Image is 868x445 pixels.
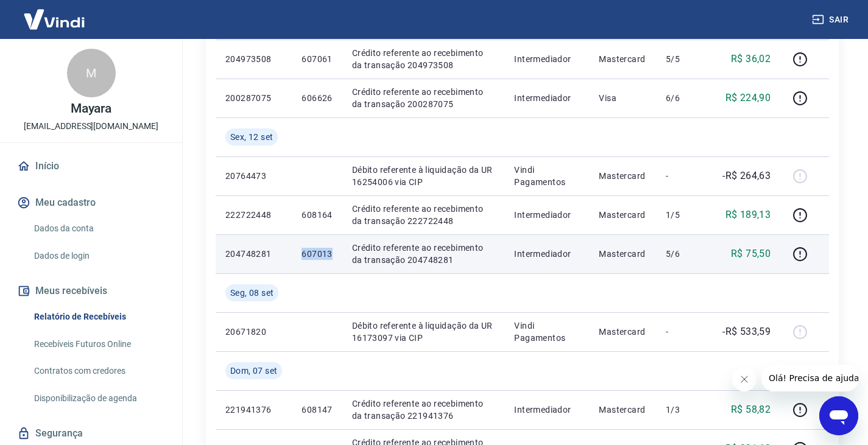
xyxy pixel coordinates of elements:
p: R$ 224,90 [725,91,771,105]
p: 607061 [302,53,332,65]
p: Intermediador [514,404,579,416]
div: M [67,49,116,97]
p: 200287075 [225,92,282,104]
p: 20671820 [225,326,282,338]
p: Crédito referente ao recebimento da transação 204973508 [352,47,495,71]
p: - [666,326,702,338]
p: 606626 [302,92,332,104]
iframe: Fechar mensagem [732,367,757,391]
img: Vindi [15,1,94,38]
p: R$ 75,50 [731,247,771,261]
a: Dados da conta [29,216,168,241]
p: Mastercard [599,209,646,221]
p: R$ 36,02 [731,52,771,66]
a: Recebíveis Futuros Online [29,332,168,357]
a: Contratos com credores [29,359,168,384]
p: Mayara [71,102,112,115]
p: Crédito referente ao recebimento da transação 200287075 [352,86,495,110]
p: Intermediador [514,53,579,65]
p: -R$ 533,59 [722,324,771,339]
span: Dom, 07 set [230,365,277,377]
p: 608164 [302,209,332,221]
p: [EMAIL_ADDRESS][DOMAIN_NAME] [24,120,158,133]
p: Débito referente à liquidação da UR 16254006 via CIP [352,164,495,188]
span: Seg, 08 set [230,287,273,299]
p: 6/6 [666,92,702,104]
p: Intermediador [514,248,579,260]
p: 20764473 [225,170,282,182]
p: Mastercard [599,170,646,182]
button: Sair [810,9,853,31]
p: 1/3 [666,404,702,416]
p: Intermediador [514,92,579,104]
p: 222722448 [225,209,282,221]
p: Intermediador [514,209,579,221]
a: Relatório de Recebíveis [29,304,168,329]
p: Mastercard [599,326,646,338]
p: Vindi Pagamentos [514,320,579,344]
iframe: Botão para abrir a janela de mensagens [819,396,858,435]
button: Meus recebíveis [15,278,168,304]
button: Meu cadastro [15,189,168,216]
p: Mastercard [599,404,646,416]
span: Olá! Precisa de ajuda? [7,9,102,18]
a: Disponibilização de agenda [29,386,168,411]
p: 608147 [302,404,332,416]
p: R$ 189,13 [725,208,771,222]
p: Crédito referente ao recebimento da transação 222722448 [352,203,495,227]
p: Mastercard [599,248,646,260]
p: 1/5 [666,209,702,221]
a: Dados de login [29,244,168,268]
p: 607013 [302,248,332,260]
p: Débito referente à liquidação da UR 16173097 via CIP [352,320,495,344]
p: Visa [599,92,646,104]
span: Sex, 12 set [230,131,273,143]
iframe: Mensagem da empresa [761,365,858,391]
p: 5/6 [666,248,702,260]
p: 204748281 [225,248,282,260]
p: Vindi Pagamentos [514,164,579,188]
p: 221941376 [225,404,282,416]
p: Mastercard [599,53,646,65]
p: 204973508 [225,53,282,65]
p: Crédito referente ao recebimento da transação 221941376 [352,398,495,422]
p: 5/5 [666,53,702,65]
a: Início [15,153,168,180]
p: R$ 58,82 [731,402,771,417]
p: Crédito referente ao recebimento da transação 204748281 [352,242,495,266]
p: - [666,170,702,182]
p: -R$ 264,63 [722,169,771,183]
